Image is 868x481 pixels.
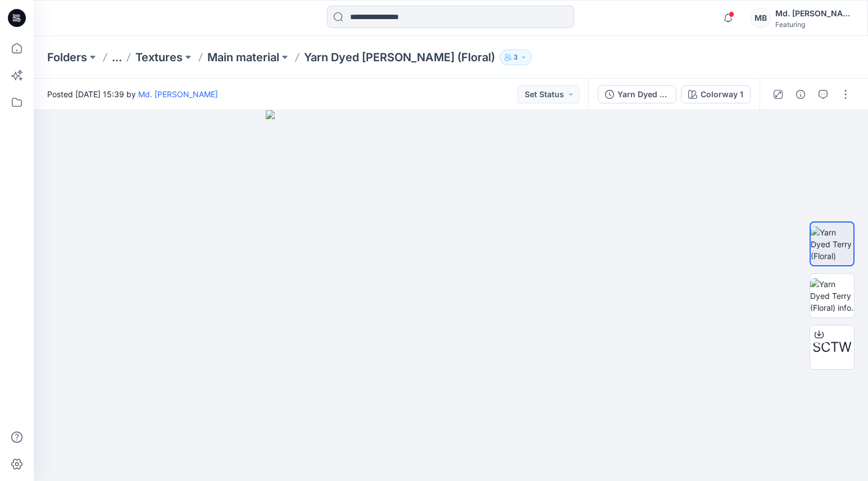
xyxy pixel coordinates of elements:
[811,226,853,262] img: Yarn Dyed Terry (Floral)
[775,20,854,29] div: Featuring
[499,49,532,65] button: 3
[598,85,676,103] button: Yarn Dyed [PERSON_NAME] (Floral)
[701,88,743,101] div: Colorway 1
[617,88,669,101] div: Yarn Dyed [PERSON_NAME] (Floral)
[681,85,751,103] button: Colorway 1
[792,85,810,103] button: Details
[304,49,495,65] p: Yarn Dyed [PERSON_NAME] (Floral)
[775,7,854,20] div: Md. [PERSON_NAME]
[47,49,87,65] a: Folders
[266,110,637,481] img: eyJhbGciOiJIUzI1NiIsImtpZCI6IjAiLCJzbHQiOiJzZXMiLCJ0eXAiOiJKV1QifQ.eyJkYXRhIjp7InR5cGUiOiJzdG9yYW...
[751,8,771,28] div: MB
[112,49,122,65] button: ...
[47,88,218,100] span: Posted [DATE] 15:39 by
[812,337,852,357] span: SCTW
[138,89,218,99] a: Md. [PERSON_NAME]
[810,278,854,314] img: Yarn Dyed Terry (Floral) info.
[207,49,279,65] a: Main material
[513,51,518,63] p: 3
[135,49,183,65] a: Textures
